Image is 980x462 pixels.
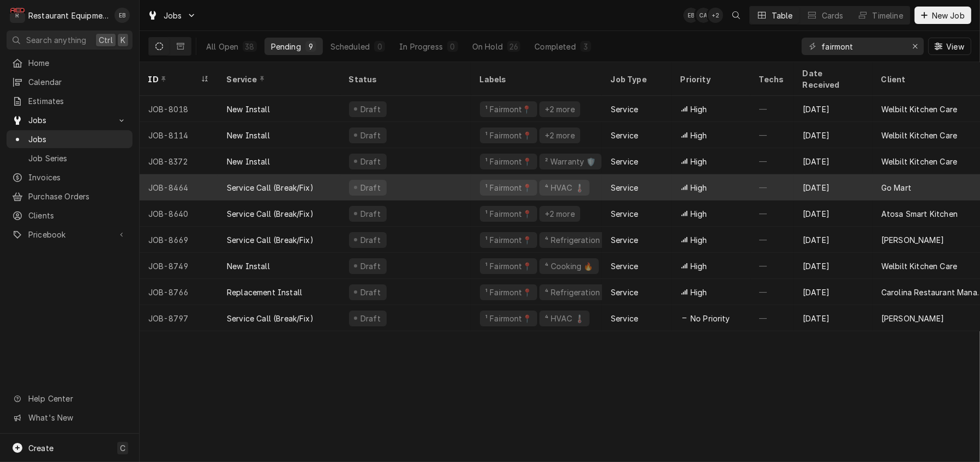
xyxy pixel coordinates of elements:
div: Service [611,260,638,272]
div: Service Call (Break/Fix) [227,182,314,193]
div: Restaurant Equipment Diagnostics [28,10,109,21]
div: ¹ Fairmont📍 [484,208,533,220]
div: — [750,148,794,174]
div: Draft [359,287,382,298]
div: +2 more [544,104,576,115]
div: ID [148,74,199,85]
a: Go to What's New [7,409,133,427]
span: K [121,34,125,46]
div: Completed [534,41,575,52]
div: [DATE] [794,96,873,122]
div: New Install [227,260,270,272]
span: High [690,130,707,141]
span: Search anything [26,34,86,46]
div: ¹ Fairmont📍 [484,313,533,324]
div: Chrissy Adams's Avatar [696,8,711,23]
div: Job Type [611,74,663,85]
div: Service [611,156,638,167]
a: Estimates [7,92,133,110]
div: Draft [359,104,382,115]
div: Date Received [803,68,862,90]
div: Atosa Smart Kitchen [881,208,958,220]
div: ² Warranty 🛡️ [544,156,597,167]
span: Help Center [28,393,126,404]
span: Jobs [28,114,111,126]
div: Emily Bird's Avatar [115,8,130,23]
div: +2 more [544,130,576,141]
input: Keyword search [821,38,903,55]
div: ¹ Fairmont📍 [484,287,533,298]
div: New Install [227,130,270,141]
div: Cards [822,10,844,21]
div: Service [611,234,638,246]
div: — [750,122,794,148]
div: [DATE] [794,148,873,174]
div: ¹ Fairmont📍 [484,104,533,115]
span: No Priority [690,313,730,324]
span: High [690,182,707,193]
div: 38 [245,41,254,52]
span: High [690,287,707,298]
span: High [690,208,707,220]
span: High [690,260,707,272]
div: EB [683,8,699,23]
span: Clients [28,210,127,221]
button: Erase input [906,38,924,55]
span: New Job [930,10,967,21]
div: Draft [359,208,382,220]
div: Service [227,74,329,85]
div: Service Call (Break/Fix) [227,234,314,246]
div: Pending [271,41,301,52]
div: Labels [480,74,593,85]
div: Techs [759,74,785,85]
button: View [928,38,971,55]
div: 3 [582,41,589,52]
button: New Job [915,7,971,24]
div: Service [611,208,638,220]
a: Go to Jobs [143,7,201,25]
div: [PERSON_NAME] [881,234,944,246]
div: Scheduled [330,41,370,52]
span: Home [28,57,127,69]
span: Pricebook [28,229,111,240]
div: — [750,279,794,305]
div: Restaurant Equipment Diagnostics's Avatar [10,8,25,23]
div: Replacement Install [227,287,302,298]
span: Invoices [28,172,127,183]
div: Welbilt Kitchen Care [881,130,957,141]
div: ⁴ HVAC 🌡️ [544,313,585,324]
a: Calendar [7,73,133,91]
span: C [120,442,125,454]
div: JOB-8114 [140,122,218,148]
div: ¹ Fairmont📍 [484,260,533,272]
div: Welbilt Kitchen Care [881,104,957,115]
div: Service [611,130,638,141]
div: Welbilt Kitchen Care [881,260,957,272]
div: JOB-8797 [140,305,218,331]
a: Clients [7,206,133,224]
div: EB [115,8,130,23]
div: JOB-8372 [140,148,218,174]
div: JOB-8464 [140,174,218,200]
div: Priority [681,74,739,85]
a: Invoices [7,168,133,186]
div: — [750,227,794,253]
div: — [750,200,794,227]
div: ¹ Fairmont📍 [484,234,533,246]
span: Jobs [164,10,182,21]
a: Jobs [7,130,133,148]
div: On Hold [472,41,503,52]
span: Estimates [28,95,127,107]
div: ¹ Fairmont📍 [484,156,533,167]
div: Draft [359,182,382,193]
a: Purchase Orders [7,187,133,205]
div: Service Call (Break/Fix) [227,208,314,220]
span: High [690,104,707,115]
div: JOB-8018 [140,96,218,122]
div: Draft [359,130,382,141]
div: 9 [308,41,314,52]
div: Service [611,182,638,193]
div: ⁴ Refrigeration ❄️ [544,234,613,246]
span: View [944,41,966,52]
div: All Open [206,41,238,52]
